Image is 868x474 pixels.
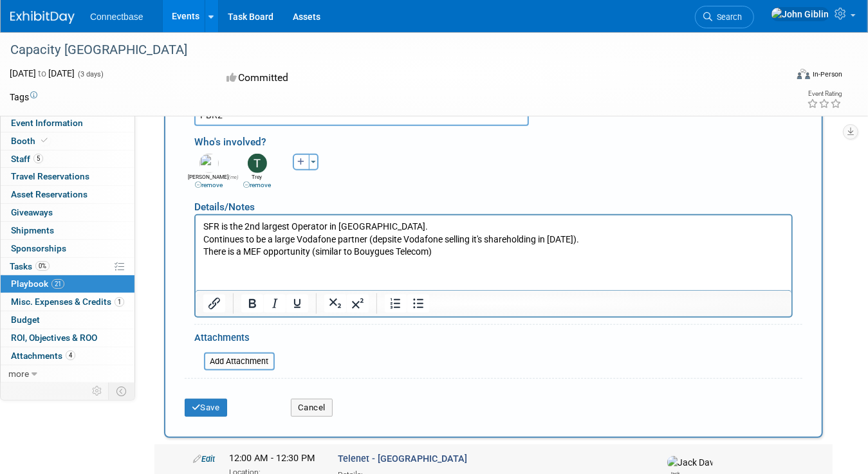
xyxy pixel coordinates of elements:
button: Underline [286,295,308,313]
a: Shipments [1,222,134,239]
span: Asset Reservations [11,189,88,199]
span: Booth [11,136,50,146]
a: Attachments4 [1,347,134,365]
button: Subscript [324,295,346,313]
button: Italic [264,295,286,313]
a: Staff5 [1,150,134,168]
button: Save [185,399,227,417]
span: 12:00 AM - 12:30 PM [229,453,315,464]
td: Toggle Event Tabs [109,383,135,399]
div: In-Person [812,69,842,79]
img: ExhibitDay [10,11,75,24]
span: Staff [11,154,43,164]
a: remove [195,181,223,188]
span: (3 days) [77,70,104,78]
a: Playbook21 [1,275,134,293]
span: [DATE] [DATE] [10,68,75,78]
a: Tasks0% [1,258,134,275]
div: Event Rating [807,91,842,97]
span: Travel Reservations [11,171,89,181]
span: Search [712,12,742,22]
span: Sponsorships [11,243,66,253]
a: more [1,365,134,383]
img: Jack Davey [667,456,713,469]
button: Superscript [347,295,369,313]
span: 4 [66,351,75,360]
div: [PERSON_NAME] [188,173,230,190]
i: Booth reservation complete [41,137,48,144]
div: Attachments [194,331,275,348]
span: 21 [51,279,64,289]
a: Budget [1,311,134,329]
span: Tasks [10,261,50,271]
span: Giveaways [11,207,53,217]
span: Telenet - [GEOGRAPHIC_DATA] [338,453,467,464]
span: ROI, Objectives & ROO [11,333,97,343]
div: Event Format [719,67,842,86]
div: Details/Notes [194,190,793,214]
span: Attachments [11,351,75,361]
button: Cancel [291,399,333,417]
div: Capacity [GEOGRAPHIC_DATA] [6,39,771,62]
img: T.jpg [248,154,267,173]
span: (me) [228,174,239,180]
span: Shipments [11,225,54,235]
span: 0% [35,261,50,271]
span: Misc. Expenses & Credits [11,296,124,307]
span: Event Information [11,118,83,128]
button: Bullet list [407,295,429,313]
button: Bold [241,295,263,313]
iframe: Rich Text Area [196,215,791,290]
img: Format-Inperson.png [797,69,810,79]
button: Insert/edit link [203,295,225,313]
td: Tags [10,91,37,104]
a: Travel Reservations [1,168,134,185]
a: Sponsorships [1,240,134,257]
a: Booth [1,132,134,150]
span: more [8,369,29,379]
img: John Giblin [771,7,829,21]
div: Committed [223,67,487,89]
a: Asset Reservations [1,186,134,203]
a: ROI, Objectives & ROO [1,329,134,347]
span: Playbook [11,278,64,289]
a: Search [695,6,754,28]
span: 1 [115,297,124,307]
div: Who's involved? [194,129,802,150]
a: Event Information [1,114,134,132]
span: to [36,68,48,78]
div: Trey [236,173,278,190]
span: 5 [33,154,43,163]
a: remove [243,181,271,188]
button: Numbered list [385,295,407,313]
span: Connectbase [90,12,143,22]
td: Personalize Event Tab Strip [86,383,109,399]
a: Misc. Expenses & Credits1 [1,293,134,311]
span: Budget [11,314,40,325]
a: Giveaways [1,204,134,221]
a: Edit [193,454,215,464]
